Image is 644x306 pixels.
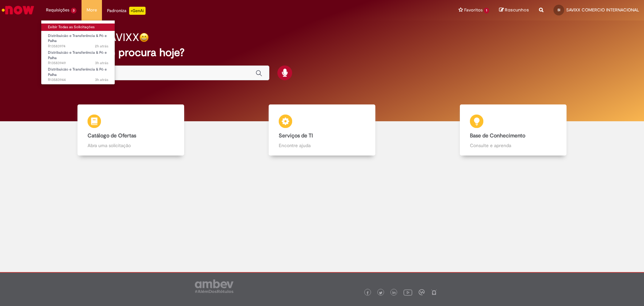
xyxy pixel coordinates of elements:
[46,7,69,13] span: Requisições
[87,7,97,13] span: More
[499,7,529,13] a: Rascunhos
[505,7,529,13] span: Rascunhos
[41,32,115,47] a: Aberto R13583974 : Distribuicão e Transferência & Pó e Palha
[95,44,108,49] span: 2h atrás
[41,24,115,31] a: Exibir Todas as Solicitações
[95,60,108,65] time: 01/10/2025 05:56:13
[392,291,396,295] img: logo_footer_linkedin.png
[418,104,609,156] a: Base de Conhecimento Consulte e aprenda
[139,33,149,42] img: happy-face.png
[71,8,76,13] span: 3
[48,67,107,77] span: Distribuicão e Transferência & Pó e Palha
[557,8,560,12] span: SI
[279,142,366,149] p: Encontre ajuda
[95,44,108,49] time: 01/10/2025 06:34:36
[41,20,115,85] ul: Requisições
[88,132,136,139] b: Catálogo de Ofertas
[95,77,108,82] span: 3h atrás
[566,7,639,13] span: SAVIXX COMERCIO INTERNACIONAL
[431,289,437,295] img: logo_footer_naosei.png
[35,104,226,156] a: Catálogo de Ofertas Abra uma solicitação
[404,288,412,297] img: logo_footer_youtube.png
[226,104,418,156] a: Serviços de TI Encontre ajuda
[95,77,108,82] time: 01/10/2025 05:39:32
[419,289,425,295] img: logo_footer_workplace.png
[48,50,107,60] span: Distribuicão e Transferência & Pó e Palha
[379,291,382,295] img: logo_footer_twitter.png
[484,8,489,13] span: 1
[279,132,313,139] b: Serviços de TI
[129,7,146,15] p: +GenAi
[48,44,108,49] span: R13583974
[58,47,586,58] h2: O que você procura hoje?
[195,279,233,293] img: logo_footer_ambev_rotulo_gray.png
[41,49,115,63] a: Aberto R13583949 : Distribuicão e Transferência & Pó e Palha
[48,77,108,83] span: R13583944
[41,66,115,80] a: Aberto R13583944 : Distribuicão e Transferência & Pó e Palha
[88,142,174,149] p: Abra uma solicitação
[107,7,146,15] div: Padroniza
[1,3,35,17] img: ServiceNow
[470,142,557,149] p: Consulte e aprenda
[48,60,108,66] span: R13583949
[48,33,107,44] span: Distribuicão e Transferência & Pó e Palha
[366,291,369,295] img: logo_footer_facebook.png
[470,132,525,139] b: Base de Conhecimento
[464,7,483,13] span: Favoritos
[95,60,108,65] span: 3h atrás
